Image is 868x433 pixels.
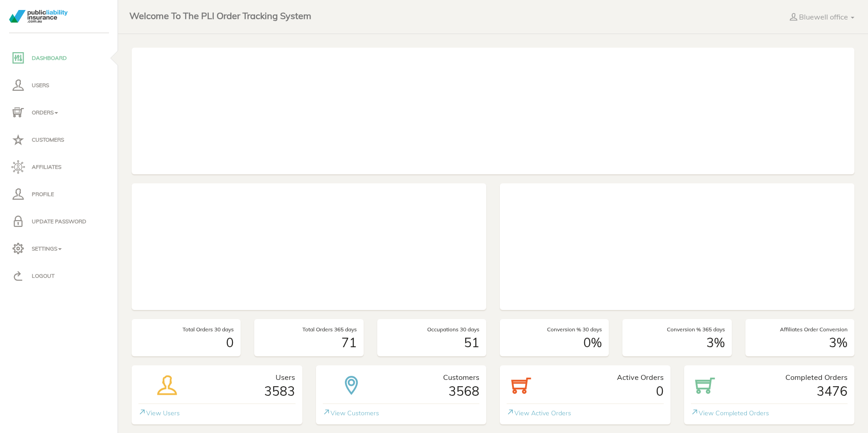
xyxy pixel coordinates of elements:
[11,106,107,119] p: Orders
[11,215,107,228] p: Update Password
[394,372,479,400] div: 3568
[752,326,848,334] p: Affiliates Order Conversion
[629,326,725,352] div: 3%
[11,269,107,283] p: Logout
[507,326,602,352] div: 0%
[384,326,479,334] p: Occupations 30 days
[11,242,107,256] p: Settings
[123,2,318,25] a: Welcome To The PLI Order Tracking System
[9,10,68,23] img: PLI_logotransparent.png
[799,12,848,22] p: Bluewell office
[549,372,664,382] p: Active Orders
[507,326,602,334] p: Conversion % 30 days
[691,409,769,417] a: View Completed Orders
[11,160,107,174] p: Affiliates
[209,372,295,400] div: 3583
[752,326,848,352] div: 3%
[783,7,861,27] a: Bluewell office
[733,372,848,400] div: 3476
[11,133,107,147] p: Customers
[384,326,479,352] div: 51
[323,409,379,417] a: View Customers
[138,326,234,334] p: Total Orders 30 days
[11,51,107,65] p: Dashboard
[507,409,571,417] a: View Active Orders
[11,187,107,201] p: Profile
[394,372,479,382] p: Customers
[549,372,664,400] div: 0
[138,409,180,417] a: View Users
[261,326,356,334] p: Total Orders 365 days
[138,326,234,352] div: 0
[733,372,848,382] p: Completed Orders
[209,372,295,382] p: Users
[629,326,725,334] p: Conversion % 365 days
[261,326,356,352] div: 71
[11,79,107,92] p: Users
